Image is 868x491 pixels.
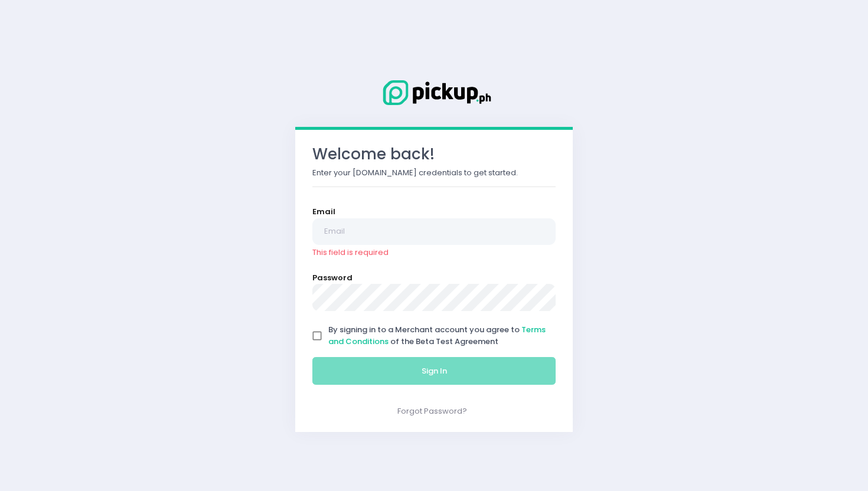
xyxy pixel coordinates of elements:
h3: Welcome back! [312,145,556,163]
label: Email [312,206,335,218]
button: Sign In [312,357,556,385]
p: Enter your [DOMAIN_NAME] credentials to get started. [312,167,556,179]
span: Sign In [422,365,447,377]
span: By signing in to a Merchant account you agree to of the Beta Test Agreement [328,324,546,347]
img: Logo [375,78,493,107]
div: This field is required [312,247,556,258]
label: Password [312,272,353,284]
a: Forgot Password? [397,405,467,417]
a: Terms and Conditions [328,324,546,347]
input: Email [312,218,556,245]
